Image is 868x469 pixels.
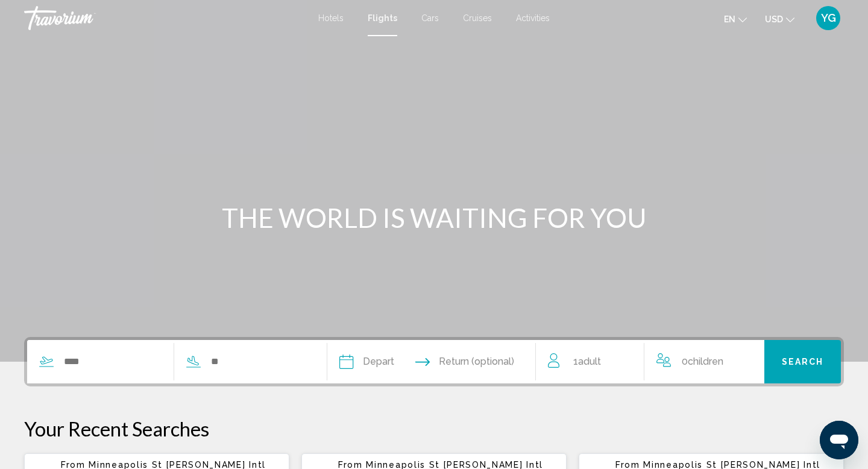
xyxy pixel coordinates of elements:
[724,14,735,24] span: en
[24,417,844,441] p: Your Recent Searches
[439,353,514,370] span: Return (optional)
[318,13,344,23] a: Hotels
[688,356,723,367] span: Children
[813,5,844,31] button: User Menu
[782,357,824,367] span: Search
[765,14,783,24] span: USD
[765,10,794,28] button: Change currency
[820,421,858,459] iframe: Button to launch messaging window
[339,340,394,383] button: Depart date
[415,340,514,383] button: Return date
[368,13,397,23] a: Flights
[578,356,601,367] span: Adult
[573,353,601,370] span: 1
[24,6,306,30] a: Travorium
[27,340,841,383] div: Search widget
[208,202,660,233] h1: THE WORLD IS WAITING FOR YOU
[516,13,550,23] a: Activities
[421,13,439,23] a: Cars
[682,353,723,370] span: 0
[463,13,492,23] a: Cruises
[536,340,765,383] button: Travelers: 1 adult, 0 children
[724,10,747,28] button: Change language
[821,12,836,24] span: YG
[764,340,841,383] button: Search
